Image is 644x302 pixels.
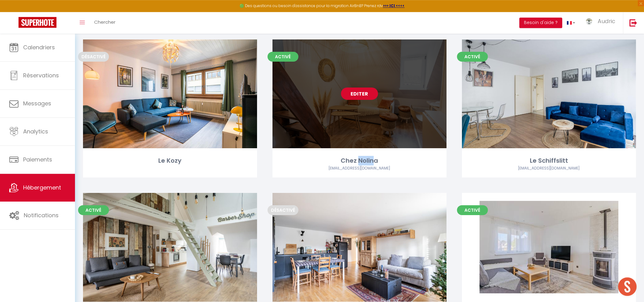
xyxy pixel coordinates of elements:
[341,88,378,100] a: Editer
[23,100,51,107] span: Messages
[584,18,594,25] img: ...
[89,12,120,34] a: Chercher
[23,184,61,191] span: Hébergement
[462,165,636,171] div: Airbnb
[19,17,56,28] img: Super Booking
[24,211,59,219] span: Notifications
[78,52,109,62] span: Désactivé
[78,205,109,215] span: Activé
[457,205,488,215] span: Activé
[272,165,447,171] div: Airbnb
[83,156,257,165] div: Le Kozy
[272,156,447,165] div: Chez Nolina
[383,3,405,8] a: >>> ICI <<<<
[629,19,637,27] img: logout
[268,52,298,62] span: Activé
[519,18,562,28] button: Besoin d'aide ?
[598,17,615,25] span: Audric
[580,12,623,34] a: ... Audric
[23,71,59,79] span: Réservations
[23,43,55,51] span: Calendriers
[268,205,298,215] span: Désactivé
[457,52,488,62] span: Activé
[462,156,636,165] div: Le Schiffslitt
[618,277,637,296] div: Ouvrir le chat
[94,19,115,25] span: Chercher
[23,128,48,135] span: Analytics
[23,156,52,163] span: Paiements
